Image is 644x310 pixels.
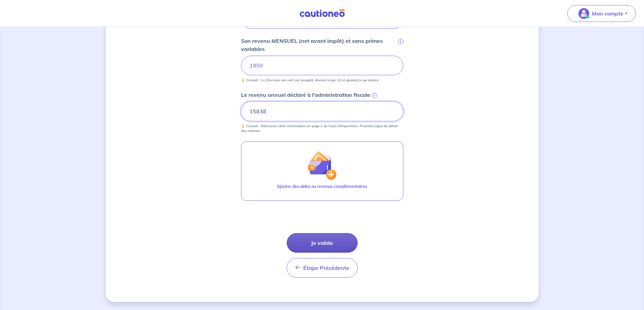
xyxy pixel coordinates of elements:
[11,18,16,23] img: website_grey.svg
[241,124,403,133] p: 💡 Conseil : Retrouvez cette information en page 2 de l’avis d'imposition. Première ligne du détai...
[241,37,397,53] p: Son revenu MENSUEL (net avant impôt) et sans primes variables
[287,233,358,253] button: Je valide
[241,78,379,83] p: 💡 Conseil : Le 13e mois (en net) est accepté, divisez le par 12 et ajoutez le au salaire
[241,91,370,99] p: Le revenu annuel déclaré à l'administration fiscale
[567,5,636,22] button: illu_account_valid_menu.svgMon compte
[277,184,367,190] p: Ajouter des aides ou revenus complémentaires
[18,18,76,23] div: Domaine: [DOMAIN_NAME]
[372,93,377,98] span: i
[398,39,403,44] span: i
[35,40,52,44] div: Domaine
[241,141,403,201] button: illu_wallet.svgAjouter des aides ou revenus complémentaires
[241,56,403,75] input: Ex : 1 500 € net/mois
[77,39,82,45] img: tab_keywords_by_traffic_grey.svg
[287,258,358,278] button: Étape Précédente
[84,40,103,44] div: Mots-clés
[578,8,589,19] img: illu_account_valid_menu.svg
[27,39,33,45] img: tab_domain_overview_orange.svg
[11,11,16,16] img: logo_orange.svg
[303,264,349,271] span: Étape Précédente
[592,9,623,18] p: Mon compte
[307,151,336,180] img: illu_wallet.svg
[241,102,403,121] input: 20000€
[19,11,33,16] div: v 4.0.25
[297,9,348,18] img: Cautioneo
